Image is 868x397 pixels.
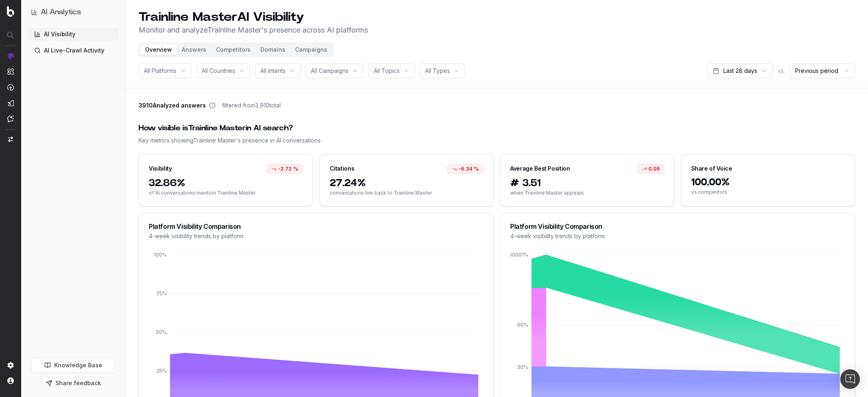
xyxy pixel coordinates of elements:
tspan: 109.60000000000001% [469,252,528,258]
span: % [474,166,479,172]
span: All Topics [374,67,400,75]
div: Open Intercom Messenger [840,369,860,389]
span: # 3.51 [510,177,664,190]
span: % [293,166,298,172]
img: Activation [7,84,14,91]
img: Assist [7,115,14,122]
div: Average Best Position [510,165,570,173]
span: All Intents [260,67,286,75]
span: vs. [778,67,785,75]
span: filtered from 3,910 total [222,101,281,110]
span: 3910 Analyzed answers [139,101,206,110]
button: Domains [256,44,290,55]
tspan: 60% [517,322,528,328]
span: 100.00% [691,176,845,189]
button: Overview [140,44,177,55]
img: Switch project [8,136,13,142]
div: Citations [330,165,355,173]
img: Setting [7,362,14,368]
div: 4-week visibility trends by platform [510,232,845,240]
div: Share of Voice [691,165,732,173]
button: AI Analytics [31,7,115,18]
tspan: 100% [154,252,167,258]
button: Answers [177,44,211,55]
span: when Trainline Master appears [510,190,664,196]
h1: AI Analytics [41,7,81,18]
p: Monitor and analyze Trainline Master 's presence across AI platforms [139,24,368,36]
span: All Campaigns [311,67,348,75]
div: -6.34 [447,165,483,173]
div: Visibility [149,165,172,173]
img: My account [7,377,14,384]
span: 27.24% [330,177,484,190]
img: Botify logo [7,6,14,17]
span: of AI conversations mention Trainline Master [149,190,303,196]
img: Analytics [7,53,14,59]
button: Share feedback [31,376,115,390]
div: Platform Visibility Comparison [149,223,483,230]
span: 32.86% [149,177,303,190]
span: conversations link back to Trainline Master [330,190,484,196]
div: -2.72 [267,165,303,173]
img: Intelligence [7,68,14,75]
button: Competitors [211,44,256,55]
tspan: 30% [517,364,528,370]
a: Knowledge Base [31,358,115,373]
span: All Platforms [144,67,176,75]
span: vs competitors [691,189,845,195]
img: Studio [7,100,14,106]
tspan: 25% [156,368,167,374]
h1: Trainline Master AI Visibility [139,10,368,24]
button: Campaigns [290,44,332,55]
a: AI Visibility [28,28,119,41]
tspan: 75% [156,290,167,296]
div: How visible is Trainline Master in AI search? [139,123,855,134]
div: Key metrics showing Trainline Master 's presence in AI conversations [139,136,855,145]
div: 0.09 [637,165,664,173]
tspan: 50% [156,329,167,335]
span: All Countries [202,67,235,75]
div: Platform Visibility Comparison [510,223,845,230]
div: 4-week visibility trends by platform [149,232,483,240]
a: AI Live-Crawl Activity [28,44,119,57]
